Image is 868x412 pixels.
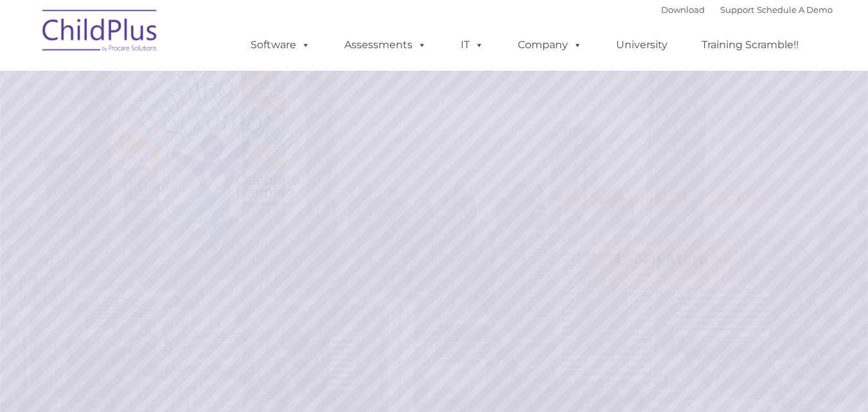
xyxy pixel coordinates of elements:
[36,1,164,65] img: ChildPlus by Procare Solutions
[661,4,705,15] a: Download
[689,32,811,58] a: Training Scramble!!
[448,32,497,58] a: IT
[661,4,833,15] font: |
[590,240,733,278] a: Learn More
[505,32,595,58] a: Company
[238,32,323,58] a: Software
[332,32,439,58] a: Assessments
[757,4,833,15] a: Schedule A Demo
[603,32,680,58] a: University
[720,4,754,15] a: Support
